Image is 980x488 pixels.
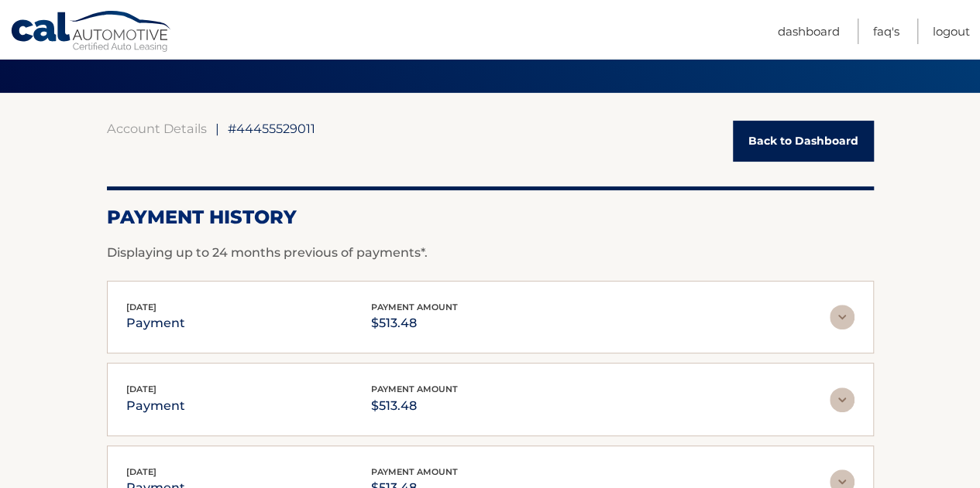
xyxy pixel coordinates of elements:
img: accordion-rest.svg [830,305,854,329]
span: | [215,121,219,136]
a: Dashboard [778,19,840,44]
a: Account Details [107,121,207,136]
span: [DATE] [126,384,156,394]
span: payment amount [371,466,458,477]
img: accordion-rest.svg [830,387,854,412]
span: #44455529011 [228,121,315,136]
p: payment [126,312,185,334]
p: Displaying up to 24 months previous of payments*. [107,244,874,262]
h2: Payment History [107,206,874,229]
p: $513.48 [371,312,458,334]
a: Logout [933,19,970,44]
a: Back to Dashboard [733,121,874,162]
span: payment amount [371,384,458,394]
span: payment amount [371,302,458,312]
p: payment [126,395,185,417]
p: $513.48 [371,395,458,417]
span: [DATE] [126,302,156,312]
span: [DATE] [126,466,156,477]
a: Cal Automotive [10,10,173,55]
a: FAQ's [873,19,899,44]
